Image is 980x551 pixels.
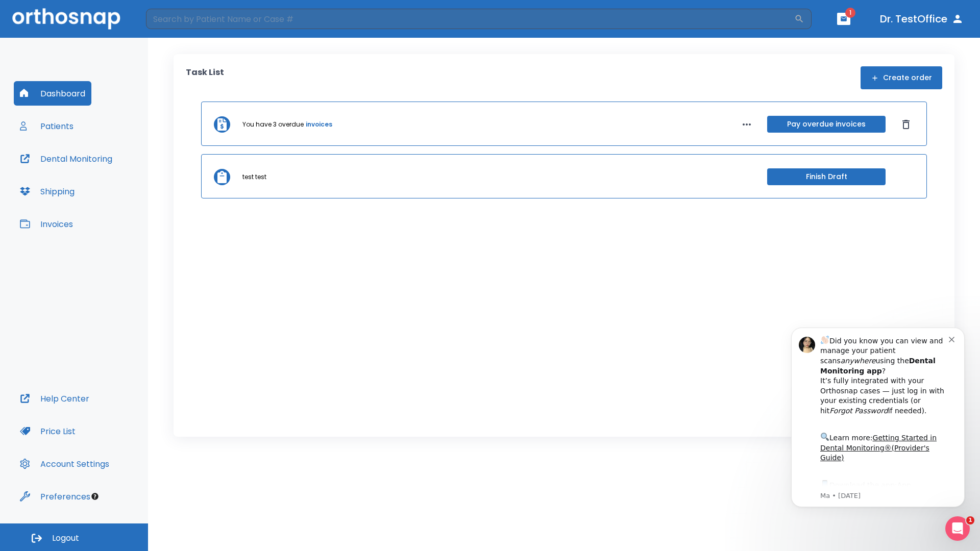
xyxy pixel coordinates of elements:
[14,484,96,509] button: Preferences
[14,179,81,204] button: Shipping
[306,120,332,129] a: invoices
[14,452,115,476] button: Account Settings
[898,116,914,133] button: Dismiss
[945,516,970,541] iframe: Intercom live chat
[90,492,100,501] div: Tooltip anchor
[242,120,304,129] p: You have 3 overdue
[861,66,942,89] button: Create order
[767,168,886,185] button: Finish Draft
[14,81,91,106] button: Dashboard
[242,172,266,182] p: test test
[52,533,79,544] span: Logout
[146,9,794,29] input: Search by Patient Name or Case #
[186,66,224,89] p: Task List
[776,315,980,546] iframe: Intercom notifications message
[845,8,855,18] span: 1
[14,212,79,236] button: Invoices
[12,8,120,29] img: Orthosnap
[14,386,95,411] button: Help Center
[14,419,82,443] button: Price List
[876,10,968,28] button: Dr. TestOffice
[966,516,974,524] span: 1
[14,146,118,171] button: Dental Monitoring
[767,116,886,133] button: Pay overdue invoices
[14,114,80,138] button: Patients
